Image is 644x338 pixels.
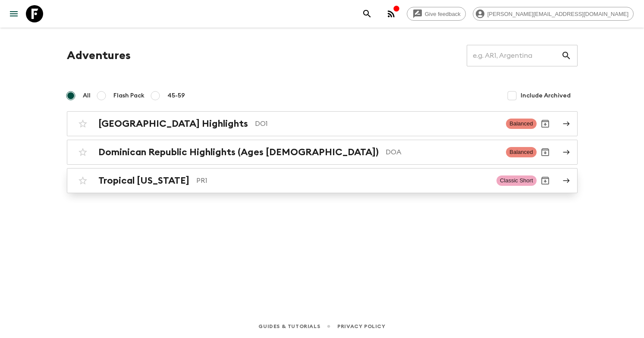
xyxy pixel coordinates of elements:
button: Archive [537,115,554,132]
p: DO1 [255,119,499,129]
input: e.g. AR1, Argentina [467,44,561,68]
a: [GEOGRAPHIC_DATA] HighlightsDO1BalancedArchive [67,111,578,136]
a: Privacy Policy [337,322,385,331]
button: search adventures [358,5,376,22]
span: Balanced [506,119,536,129]
h2: Dominican Republic Highlights (Ages [DEMOGRAPHIC_DATA]) [98,147,379,158]
button: Archive [537,172,554,189]
h1: Adventures [67,47,131,64]
span: Classic Short [496,175,537,186]
span: Flash Pack [113,91,145,100]
p: DOA [386,147,499,157]
span: All [83,91,91,100]
h2: [GEOGRAPHIC_DATA] Highlights [98,118,248,129]
span: 45-59 [167,91,185,100]
a: Dominican Republic Highlights (Ages [DEMOGRAPHIC_DATA])DOABalancedArchive [67,140,578,165]
a: Give feedback [407,7,466,21]
span: [PERSON_NAME][EMAIL_ADDRESS][DOMAIN_NAME] [483,11,633,17]
a: Guides & Tutorials [258,322,320,331]
h2: Tropical [US_STATE] [98,175,189,186]
span: Include Archived [521,91,571,100]
button: Archive [537,144,554,161]
button: menu [5,5,22,22]
p: PR1 [196,175,490,186]
span: Give feedback [420,11,465,17]
a: Tropical [US_STATE]PR1Classic ShortArchive [67,168,578,193]
div: [PERSON_NAME][EMAIL_ADDRESS][DOMAIN_NAME] [473,7,634,21]
span: Balanced [506,147,536,157]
